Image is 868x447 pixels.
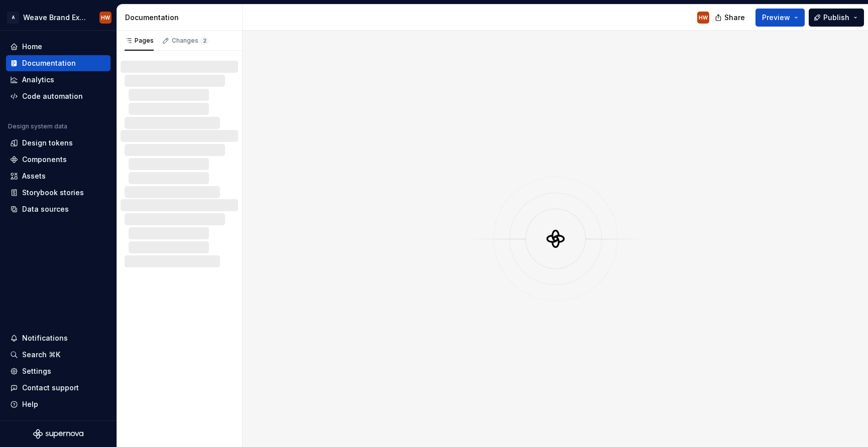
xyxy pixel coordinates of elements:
a: Assets [6,168,111,184]
div: HW [101,14,110,22]
a: Components [6,152,111,168]
div: Help [22,399,38,409]
button: Help [6,396,111,412]
span: Publish [823,13,849,23]
div: A [7,12,19,24]
span: 2 [200,37,208,45]
button: Notifications [6,330,111,346]
div: Home [22,42,42,52]
button: Share [710,9,751,27]
div: Data sources [22,204,69,214]
div: Assets [22,171,46,181]
a: Storybook stories [6,185,111,201]
div: Changes [172,37,208,45]
button: Contact support [6,380,111,396]
button: AWeave Brand ExtendedHW [2,7,115,28]
div: Documentation [125,13,238,23]
div: Code automation [22,91,83,101]
div: Analytics [22,75,54,85]
div: Contact support [22,383,79,393]
a: Settings [6,363,111,379]
span: Preview [762,13,790,23]
div: Components [22,155,67,165]
div: Settings [22,366,51,376]
div: Weave Brand Extended [23,13,87,23]
a: Documentation [6,55,111,71]
a: Data sources [6,201,111,217]
a: Analytics [6,72,111,88]
span: Share [724,13,745,23]
svg: Supernova Logo [33,429,83,439]
a: Home [6,39,111,55]
a: Code automation [6,88,111,104]
div: Design tokens [22,138,73,148]
div: Pages [125,37,154,45]
button: Search ⌘K [6,347,111,363]
button: Publish [809,9,864,27]
a: Design tokens [6,135,111,151]
button: Preview [755,9,805,27]
div: HW [699,14,708,22]
div: Storybook stories [22,188,84,198]
div: Design system data [8,122,67,130]
div: Notifications [22,333,68,343]
div: Search ⌘K [22,350,60,360]
div: Documentation [22,58,76,68]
